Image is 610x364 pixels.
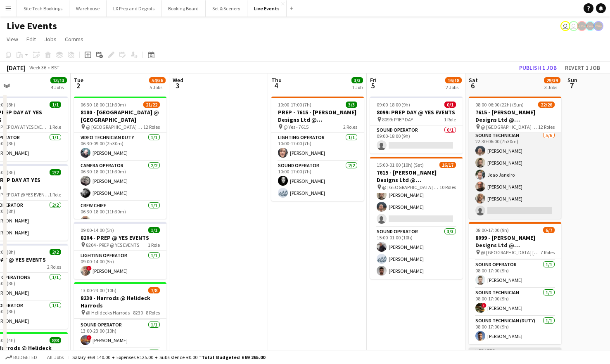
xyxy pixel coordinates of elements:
[47,264,61,270] span: 2 Roles
[143,124,160,130] span: 12 Roles
[7,35,18,43] span: View
[65,35,83,43] span: Comms
[27,64,48,71] span: Week 36
[202,354,265,360] span: Total Budgeted £69 265.00
[446,84,461,90] div: 2 Jobs
[343,124,357,130] span: 2 Roles
[377,162,424,168] span: 15:00-01:00 (10h) (Sat)
[544,84,560,90] div: 3 Jobs
[543,227,555,233] span: 6/7
[538,124,555,130] span: 12 Roles
[171,81,183,90] span: 3
[577,21,587,31] app-user-avatar: Production Managers
[206,0,247,17] button: Set & Scenery
[7,64,26,72] div: [DATE]
[271,97,364,201] app-job-card: 10:00-17:00 (7h)3/3PREP - 7615 - [PERSON_NAME] Designs Ltd @ [GEOGRAPHIC_DATA] @ Yes - 76152 Role...
[173,76,183,84] span: Wed
[346,102,357,108] span: 3/3
[271,161,364,201] app-card-role: Sound Operator2/210:00-17:00 (7h)[PERSON_NAME][PERSON_NAME]
[86,310,143,316] span: @ Helidecks Harrods - 8230
[351,77,363,83] span: 3/3
[74,320,166,348] app-card-role: Sound Operator1/113:00-23:00 (10h)![PERSON_NAME]
[49,191,61,198] span: 1 Role
[87,335,92,340] span: !
[247,0,287,17] button: Live Events
[72,354,265,360] div: Salary £69 140.00 + Expenses £125.00 + Subsistence £0.00 =
[50,102,61,108] span: 1/1
[271,133,364,161] app-card-role: Lighting Operator1/110:00-17:00 (7h)[PERSON_NAME]
[278,102,311,108] span: 10:00-17:00 (7h)
[74,222,166,279] div: 09:00-14:00 (5h)1/18204 - PREP @ YES EVENTS 8204 - PREP @ YES EVENTS1 RoleLighting Operator1/109:...
[87,266,92,271] span: !
[73,81,83,90] span: 2
[560,21,570,31] app-user-avatar: Andrew Gorman
[469,234,561,249] h3: 8099 - [PERSON_NAME] Designs Ltd @ [GEOGRAPHIC_DATA]
[50,337,61,343] span: 8/8
[74,109,166,123] h3: 8180 - [GEOGRAPHIC_DATA] @ [GEOGRAPHIC_DATA]
[352,84,363,90] div: 1 Job
[469,260,561,288] app-card-role: Sound Operator1/108:00-17:00 (9h)[PERSON_NAME]
[481,124,538,130] span: @ [GEOGRAPHIC_DATA] - 7615
[86,242,139,248] span: 8204 - PREP @ YES EVENTS
[444,116,456,123] span: 1 Role
[81,227,114,233] span: 09:00-14:00 (5h)
[370,76,377,84] span: Fri
[146,310,160,316] span: 8 Roles
[370,125,463,154] app-card-role: Sound Operator0/109:00-18:00 (9h)
[161,0,206,17] button: Booking Board
[3,34,21,45] a: View
[86,124,143,130] span: @ [GEOGRAPHIC_DATA] - 8180
[370,97,463,154] app-job-card: 09:00-18:00 (9h)0/18099: PREP DAY @ YES EVENTS 8099: PREP DAY1 RoleSound Operator0/109:00-18:00 (9h)
[13,355,37,360] span: Budgeted
[562,62,603,73] button: Revert 1 job
[370,109,463,116] h3: 8099: PREP DAY @ YES EVENTS
[469,347,561,354] div: Updated
[41,34,60,45] a: Jobs
[69,0,107,17] button: Warehouse
[49,124,61,130] span: 1 Role
[148,242,160,248] span: 1 Role
[382,184,439,190] span: @ [GEOGRAPHIC_DATA] - 7615
[7,20,57,32] h1: Live Events
[148,227,160,233] span: 1/1
[51,64,59,71] div: BST
[74,251,166,279] app-card-role: Lighting Operator1/109:00-14:00 (5h)![PERSON_NAME]
[51,84,66,90] div: 4 Jobs
[271,76,282,84] span: Thu
[74,294,166,309] h3: 8230 - Harrods @ Helideck Harrods
[469,288,561,316] app-card-role: Sound Technician1/108:00-17:00 (9h)![PERSON_NAME]
[370,169,463,184] h3: 7615 - [PERSON_NAME] Designs Ltd @ [GEOGRAPHIC_DATA]
[74,161,166,201] app-card-role: Camera Operator2/206:30-18:00 (11h30m)[PERSON_NAME][PERSON_NAME]
[469,222,561,344] app-job-card: 08:00-17:00 (9h)6/78099 - [PERSON_NAME] Designs Ltd @ [GEOGRAPHIC_DATA] @ [GEOGRAPHIC_DATA] [GEOG...
[50,249,61,255] span: 2/2
[74,234,166,241] h3: 8204 - PREP @ YES EVENTS
[81,102,126,108] span: 06:30-18:00 (11h30m)
[271,109,364,123] h3: PREP - 7615 - [PERSON_NAME] Designs Ltd @ [GEOGRAPHIC_DATA]
[74,97,166,219] app-job-card: 06:30-18:00 (11h30m)21/228180 - [GEOGRAPHIC_DATA] @ [GEOGRAPHIC_DATA] @ [GEOGRAPHIC_DATA] - 81801...
[482,303,487,308] span: !
[469,97,561,219] app-job-card: 08:00-06:00 (22h) (Sun)22/267615 - [PERSON_NAME] Designs Ltd @ [GEOGRAPHIC_DATA] @ [GEOGRAPHIC_DA...
[45,354,65,360] span: All jobs
[481,249,541,255] span: @ [GEOGRAPHIC_DATA] [GEOGRAPHIC_DATA] - 8099
[468,81,478,90] span: 6
[50,169,61,175] span: 2/2
[444,102,456,108] span: 0/1
[62,34,87,45] a: Comms
[516,62,560,73] button: Publish 1 job
[370,157,463,279] div: 15:00-01:00 (10h) (Sat)16/177615 - [PERSON_NAME] Designs Ltd @ [GEOGRAPHIC_DATA] @ [GEOGRAPHIC_DA...
[377,102,410,108] span: 09:00-18:00 (9h)
[150,84,165,90] div: 5 Jobs
[567,76,577,84] span: Sun
[475,102,524,108] span: 08:00-06:00 (22h) (Sun)
[475,227,509,233] span: 08:00-17:00 (9h)
[17,0,69,17] button: Site Tech Bookings
[149,77,166,83] span: 54/56
[469,316,561,344] app-card-role: Sound Technician (Duty)1/108:00-17:00 (9h)[PERSON_NAME]
[585,21,595,31] app-user-avatar: Production Managers
[74,133,166,161] app-card-role: Video Technician Duty1/106:30-09:00 (2h30m)[PERSON_NAME]
[593,21,603,31] app-user-avatar: Production Managers
[283,124,309,130] span: @ Yes - 7615
[469,131,561,219] app-card-role: Sound Technician5/622:30-06:00 (7h30m)[PERSON_NAME][PERSON_NAME]Joao Janeiro[PERSON_NAME][PERSON_...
